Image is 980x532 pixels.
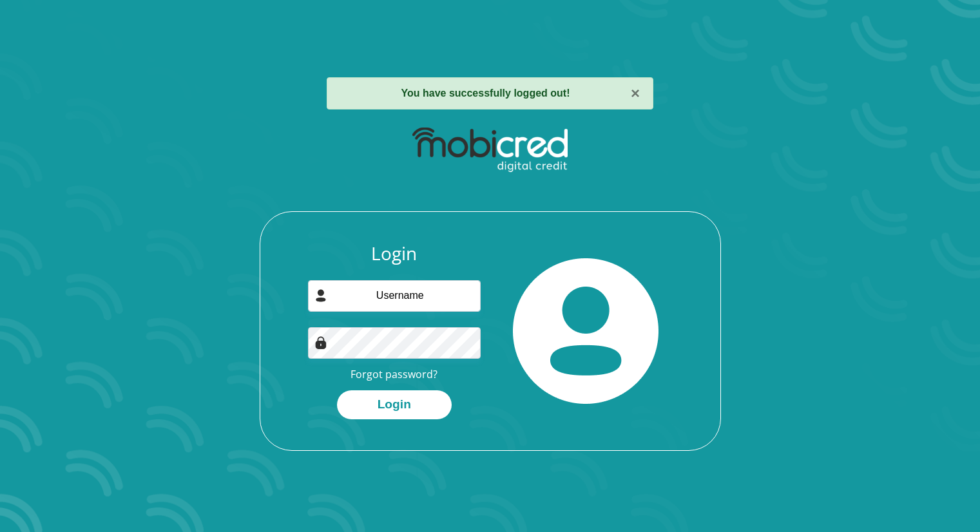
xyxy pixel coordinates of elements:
[314,336,327,349] img: Image
[314,289,327,302] img: user-icon image
[631,86,640,101] button: ×
[308,280,481,312] input: Username
[401,88,570,99] strong: You have successfully logged out!
[308,243,481,265] h3: Login
[351,367,437,381] a: Forgot password?
[337,390,452,419] button: Login
[412,128,568,173] img: mobicred logo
